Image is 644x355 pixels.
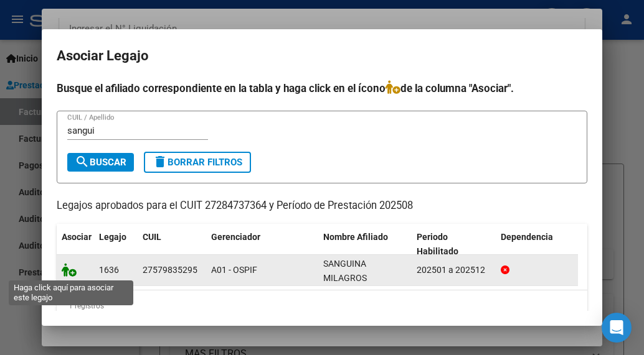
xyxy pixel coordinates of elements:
h2: Asociar Legajo [57,44,587,68]
span: Asociar [62,232,92,242]
datatable-header-cell: Gerenciador [206,224,318,265]
mat-icon: delete [153,154,168,169]
datatable-header-cell: CUIL [138,224,206,265]
span: Borrar Filtros [153,157,242,168]
mat-icon: search [75,154,90,169]
span: 1636 [99,265,119,275]
datatable-header-cell: Nombre Afiliado [318,224,412,265]
span: Legajo [99,232,126,242]
div: 202501 a 202512 [417,263,491,277]
div: Open Intercom Messenger [602,313,632,343]
datatable-header-cell: Asociar [57,224,94,265]
div: 27579835295 [143,263,197,277]
span: SANGUINA MILAGROS [323,259,367,283]
datatable-header-cell: Periodo Habilitado [412,224,496,265]
span: Nombre Afiliado [323,232,388,242]
span: Periodo Habilitado [417,232,458,256]
datatable-header-cell: Dependencia [496,224,589,265]
div: 1 registros [57,290,587,321]
span: Buscar [75,157,126,168]
h4: Busque el afiliado correspondiente en la tabla y haga click en el ícono de la columna "Asociar". [57,80,587,96]
span: Dependencia [501,232,553,242]
datatable-header-cell: Legajo [94,224,138,265]
p: Legajos aprobados para el CUIT 27284737364 y Período de Prestación 202508 [57,198,587,214]
button: Buscar [67,153,134,172]
span: Gerenciador [211,232,260,242]
button: Borrar Filtros [144,152,251,173]
span: CUIL [143,232,161,242]
span: A01 - OSPIF [211,265,257,275]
